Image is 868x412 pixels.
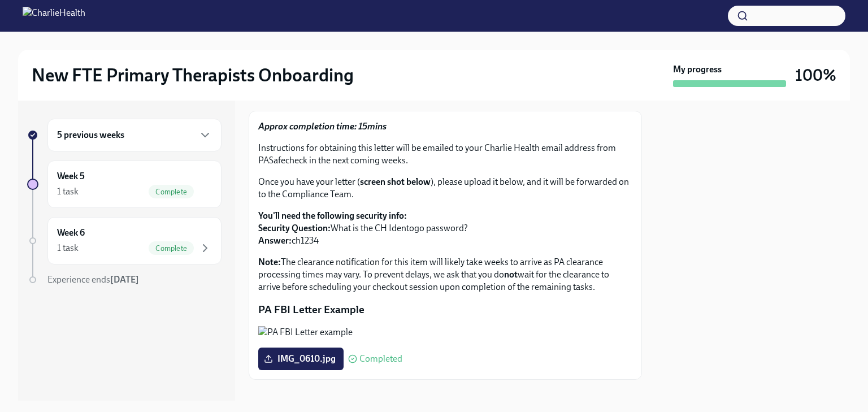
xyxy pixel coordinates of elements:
p: The clearance notification for this item will likely take weeks to arrive as PA clearance process... [258,256,632,293]
div: 1 task [57,185,79,198]
strong: [DATE] [110,274,139,285]
strong: screen shot below [360,176,431,187]
h6: 5 previous weeks [57,129,124,141]
span: IMG_0610.jpg [266,353,336,365]
button: Zoom image [258,326,632,339]
label: IMG_0610.jpg [258,348,344,370]
span: Complete [149,244,194,253]
span: Completed [359,354,402,363]
p: PA FBI Letter Example [258,302,632,317]
div: 5 previous weeks [47,119,222,151]
strong: My progress [673,63,722,76]
strong: You'll need the following security info: [258,210,407,221]
strong: Answer: [258,235,292,246]
a: Week 51 taskComplete [27,161,222,208]
h6: Week 6 [57,227,85,239]
span: Experience ends [47,274,139,285]
strong: Approx completion time: 15mins [258,121,387,132]
img: CharlieHealth [23,7,85,25]
h3: 100% [795,65,836,85]
strong: not [504,269,518,280]
p: What is the CH Identogo password? ch1234 [258,210,632,247]
p: Once you have your letter ( ), please upload it below, and it will be forwarded on to the Complia... [258,176,632,201]
div: 1 task [57,242,79,254]
h6: Week 5 [57,170,85,183]
a: Week 61 taskComplete [27,217,222,264]
strong: Note: [258,257,281,267]
strong: Security Question: [258,223,331,233]
span: Complete [149,188,194,196]
h2: New FTE Primary Therapists Onboarding [32,64,354,86]
p: Instructions for obtaining this letter will be emailed to your Charlie Health email address from ... [258,142,632,167]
